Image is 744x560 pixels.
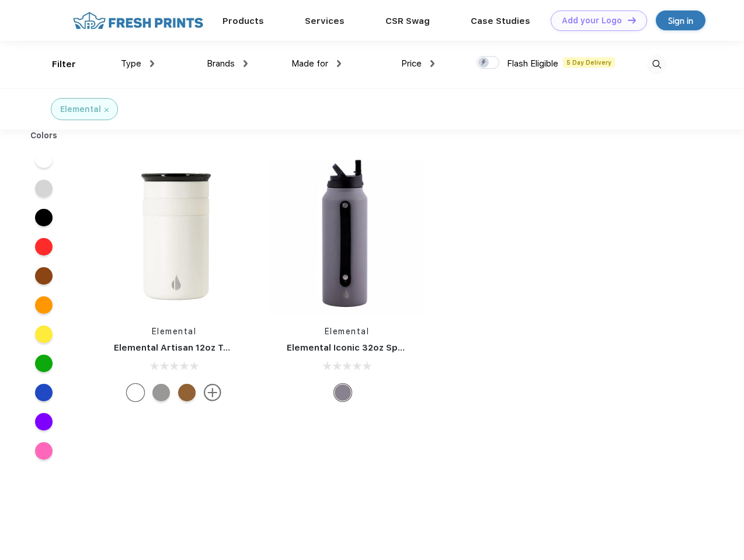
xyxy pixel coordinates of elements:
[152,384,170,401] div: Graphite
[69,10,207,31] img: fo%20logo%202.webp
[96,159,252,314] img: func=resize&h=266
[656,10,705,30] a: Sign in
[305,16,345,26] a: Services
[337,60,341,67] img: dropdown.png
[562,16,622,26] div: Add your Logo
[668,14,693,27] div: Sign in
[287,342,472,353] a: Elemental Iconic 32oz Sport Water Bottle
[178,384,196,401] div: Teak Wood
[628,17,636,23] img: DT
[401,58,422,69] span: Price
[647,55,666,74] img: desktop_search.svg
[60,103,101,116] div: Elemental
[385,16,430,26] a: CSR Swag
[204,384,221,401] img: more.svg
[127,384,144,401] div: White
[22,129,67,142] div: Colors
[325,327,370,336] a: Elemental
[52,58,76,71] div: Filter
[222,16,264,26] a: Products
[507,58,558,69] span: Flash Eligible
[291,58,328,69] span: Made for
[114,342,255,353] a: Elemental Artisan 12oz Tumbler
[563,57,615,68] span: 5 Day Delivery
[269,159,425,314] img: func=resize&h=266
[207,58,235,69] span: Brands
[244,60,248,67] img: dropdown.png
[105,108,109,112] img: filter_cancel.svg
[430,60,434,67] img: dropdown.png
[152,327,197,336] a: Elemental
[121,58,141,69] span: Type
[334,384,352,401] div: Graphite
[150,60,154,67] img: dropdown.png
